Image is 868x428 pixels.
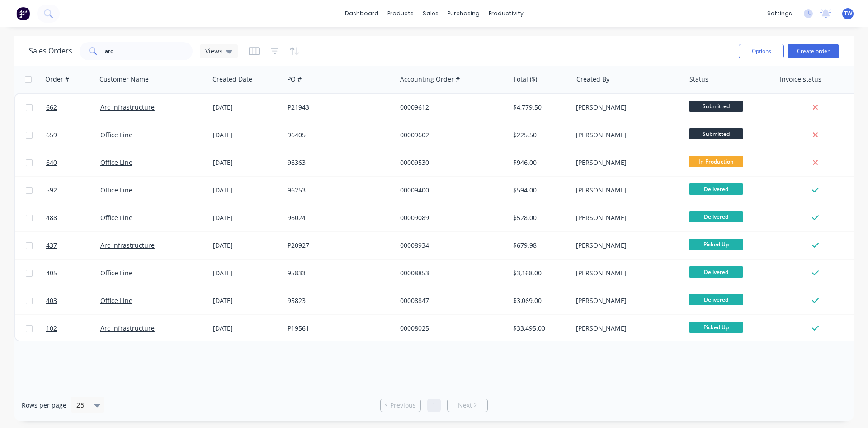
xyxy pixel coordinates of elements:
a: 592 [46,177,100,204]
span: TW [844,10,852,18]
div: 95833 [288,269,388,278]
a: Office Line [100,186,132,194]
div: P20927 [288,241,388,250]
div: 00009089 [400,213,500,222]
div: Status [689,75,708,84]
span: Picked Up [689,239,743,250]
div: P19561 [288,324,388,333]
a: 662 [46,94,100,121]
a: Arc Infrastructure [100,103,155,111]
div: 00008853 [400,269,500,278]
a: 405 [46,260,100,287]
div: [DATE] [213,213,280,222]
a: 488 [46,204,100,231]
span: Views [205,46,222,56]
div: [DATE] [213,158,280,167]
a: Office Line [100,213,132,222]
div: $33,495.00 [513,324,566,333]
span: Delivered [689,294,743,305]
div: $594.00 [513,186,566,195]
div: Order # [45,75,69,84]
div: settings [763,7,797,20]
div: [DATE] [213,241,280,250]
div: $3,168.00 [513,269,566,278]
div: [PERSON_NAME] [576,186,676,195]
div: [PERSON_NAME] [576,158,676,167]
div: [PERSON_NAME] [576,269,676,278]
a: 403 [46,287,100,314]
div: $946.00 [513,158,566,167]
span: 659 [46,130,57,139]
div: sales [418,7,443,20]
div: 00009612 [400,103,500,112]
div: 00008934 [400,241,500,250]
div: Accounting Order # [400,75,460,84]
img: Factory [16,7,30,20]
div: Customer Name [99,75,149,84]
div: [PERSON_NAME] [576,296,676,305]
div: 96253 [288,186,388,195]
div: [PERSON_NAME] [576,324,676,333]
span: Picked Up [689,322,743,333]
span: 662 [46,103,57,112]
div: productivity [484,7,528,20]
a: Next page [448,401,487,410]
span: 640 [46,158,57,167]
a: Office Line [100,269,132,277]
a: Page 1 is your current page [427,399,441,412]
div: $679.98 [513,241,566,250]
a: Office Line [100,296,132,305]
div: [DATE] [213,324,280,333]
h1: Sales Orders [29,47,72,55]
div: Total ($) [513,75,537,84]
span: Previous [390,401,416,410]
div: 00009602 [400,130,500,139]
a: Office Line [100,158,132,167]
div: purchasing [443,7,484,20]
div: $528.00 [513,213,566,222]
span: Submitted [689,101,743,112]
div: [DATE] [213,103,280,112]
div: [PERSON_NAME] [576,241,676,250]
span: 437 [46,241,57,250]
a: Office Line [100,130,132,139]
span: Delivered [689,183,743,195]
div: Created Date [212,75,252,84]
div: 95823 [288,296,388,305]
div: [DATE] [213,269,280,278]
a: 437 [46,232,100,259]
span: Rows per page [22,401,66,410]
div: [DATE] [213,296,280,305]
a: Arc Infrastructure [100,241,155,250]
a: Previous page [381,401,420,410]
a: 659 [46,121,100,149]
div: 96405 [288,130,388,139]
div: $3,069.00 [513,296,566,305]
div: [DATE] [213,186,280,195]
div: [DATE] [213,130,280,139]
a: 102 [46,315,100,342]
div: [PERSON_NAME] [576,213,676,222]
div: products [383,7,418,20]
div: $4,779.50 [513,103,566,112]
span: Submitted [689,128,743,139]
div: [PERSON_NAME] [576,130,676,139]
div: 00008847 [400,296,500,305]
span: 403 [46,296,57,305]
a: Arc Infrastructure [100,324,155,332]
a: dashboard [340,7,383,20]
div: 00009530 [400,158,500,167]
span: Delivered [689,266,743,278]
span: Next [458,401,472,410]
button: Create order [788,44,839,58]
span: 488 [46,213,57,222]
div: 00009400 [400,186,500,195]
input: Search... [105,42,193,60]
ul: Pagination [377,399,491,412]
span: In Production [689,156,743,167]
div: Created By [576,75,609,84]
button: Options [739,44,784,58]
div: 96363 [288,158,388,167]
div: Invoice status [780,75,821,84]
div: 00008025 [400,324,500,333]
